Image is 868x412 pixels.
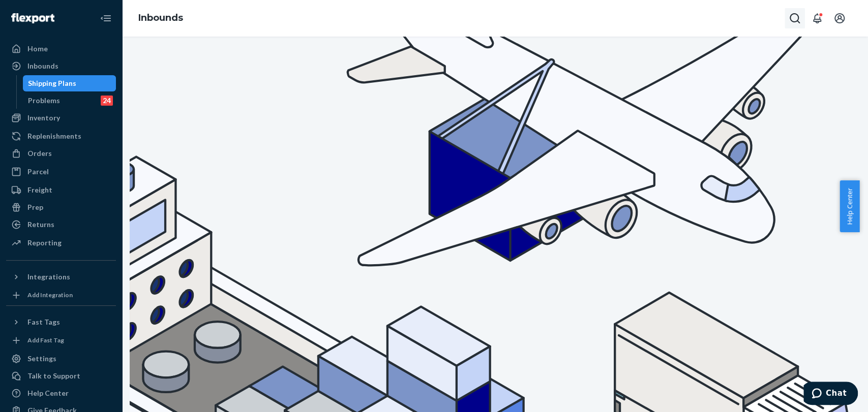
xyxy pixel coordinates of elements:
button: Help Center [840,180,859,232]
button: Talk to Support [6,368,116,384]
a: Inventory [6,110,116,126]
button: Open account menu [829,8,850,28]
a: Replenishments [6,128,116,144]
div: Returns [27,219,54,230]
div: Inbounds [27,61,58,71]
div: Help Center [27,388,69,398]
div: Freight [27,185,52,195]
a: Inbounds [6,58,116,74]
div: Problems [28,96,60,106]
a: Help Center [6,385,116,401]
div: Add Fast Tag [27,336,64,344]
button: Integrations [6,269,116,285]
div: 24 [101,96,113,106]
a: Home [6,41,116,57]
button: Open Search Box [785,8,805,28]
a: Orders [6,145,116,162]
a: Returns [6,216,116,233]
div: Integrations [27,272,70,282]
a: Parcel [6,164,116,180]
a: Reporting [6,235,116,251]
a: Inbounds [138,12,183,23]
div: Add Integration [27,291,73,299]
div: Shipping Plans [28,78,76,88]
a: Add Fast Tag [6,334,116,346]
a: Problems24 [23,92,116,109]
div: Orders [27,148,52,159]
ol: breadcrumbs [130,4,191,33]
div: Prep [27,202,43,212]
a: Add Integration [6,289,116,301]
button: Close Navigation [96,8,116,28]
div: Inventory [27,113,60,123]
button: Fast Tags [6,314,116,330]
a: Shipping Plans [23,75,116,91]
a: Freight [6,182,116,198]
div: Replenishments [27,131,81,141]
div: Settings [27,354,56,364]
div: Parcel [27,167,49,177]
div: Fast Tags [27,317,60,327]
a: Settings [6,351,116,367]
button: Open notifications [807,8,827,28]
div: Reporting [27,238,62,248]
iframe: Opens a widget where you can chat to one of our agents [803,382,858,407]
div: Home [27,44,48,54]
div: Talk to Support [27,371,80,381]
img: Flexport logo [11,13,54,23]
a: Prep [6,199,116,215]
